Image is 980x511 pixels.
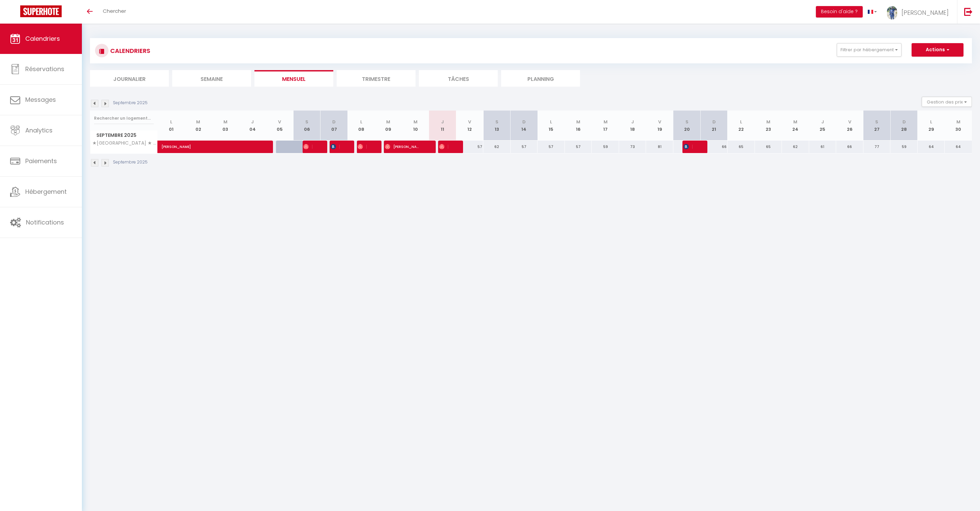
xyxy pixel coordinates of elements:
[25,95,56,104] span: Messages
[755,111,782,141] th: 23
[685,119,688,125] abbr: S
[837,43,901,57] button: Filtrer par hébergement
[912,43,963,57] button: Actions
[592,141,619,153] div: 59
[266,111,294,141] th: 05
[90,70,169,87] li: Journalier
[922,97,972,107] button: Gestion des prix
[683,140,693,153] span: [PERSON_NAME]
[91,141,159,146] span: ★[GEOGRAPHIC_DATA] ★ Cinema ★ Spa massage 10 minutes
[113,159,148,166] p: Septembre 2025
[592,111,619,141] th: 17
[700,111,728,141] th: 21
[658,119,661,125] abbr: V
[782,111,809,141] th: 24
[766,119,770,125] abbr: M
[901,8,949,17] span: [PERSON_NAME]
[331,140,340,153] span: [PERSON_NAME]
[538,111,565,141] th: 15
[836,111,863,141] th: 26
[890,111,918,141] th: 28
[161,137,223,150] span: [PERSON_NAME]
[483,111,511,141] th: 13
[419,70,498,87] li: Tâches
[303,140,312,153] span: [PERSON_NAME] [PERSON_NAME] et [PERSON_NAME]
[930,119,932,125] abbr: L
[565,111,592,141] th: 16
[375,111,402,141] th: 09
[172,70,251,87] li: Semaine
[439,140,448,153] span: [PERSON_NAME]
[728,141,755,153] div: 65
[414,119,418,125] abbr: M
[565,141,592,153] div: 57
[673,111,701,141] th: 20
[441,119,444,125] abbr: J
[456,141,484,153] div: 57
[712,119,716,125] abbr: D
[511,141,538,153] div: 57
[158,111,185,141] th: 01
[332,119,336,125] abbr: D
[863,111,891,141] th: 27
[728,111,755,141] th: 22
[918,111,945,141] th: 29
[700,141,728,153] div: 66
[631,119,634,125] abbr: J
[809,141,836,153] div: 61
[782,141,809,153] div: 62
[26,218,64,227] span: Notifications
[945,111,972,141] th: 30
[358,140,367,153] span: [PERSON_NAME]
[863,141,891,153] div: 77
[25,65,64,73] span: Réservations
[402,111,429,141] th: 10
[550,119,552,125] abbr: L
[20,5,62,17] img: Super Booking
[816,6,863,18] button: Besoin d'aide ?
[320,111,348,141] th: 07
[538,141,565,153] div: 57
[347,111,375,141] th: 08
[212,111,239,141] th: 03
[821,119,824,125] abbr: J
[170,119,172,125] abbr: L
[945,141,972,153] div: 64
[109,43,150,58] h3: CALENDRIERS
[793,119,797,125] abbr: M
[429,111,456,141] th: 11
[619,141,646,153] div: 73
[522,119,526,125] abbr: D
[646,111,673,141] th: 19
[890,141,918,153] div: 59
[90,130,157,140] span: Septembre 2025
[94,112,154,124] input: Rechercher un logement...
[251,119,254,125] abbr: J
[887,6,897,20] img: ...
[25,34,60,43] span: Calendriers
[158,141,185,153] a: [PERSON_NAME]
[848,119,851,125] abbr: V
[113,100,148,106] p: Septembre 2025
[293,111,320,141] th: 06
[755,141,782,153] div: 65
[456,111,484,141] th: 12
[386,119,390,125] abbr: M
[604,119,608,125] abbr: M
[25,126,53,134] span: Analytics
[576,119,580,125] abbr: M
[740,119,742,125] abbr: L
[185,111,212,141] th: 02
[956,119,960,125] abbr: M
[511,111,538,141] th: 14
[495,119,498,125] abbr: S
[337,70,416,87] li: Trimestre
[809,111,836,141] th: 25
[196,119,200,125] abbr: M
[483,141,511,153] div: 62
[254,70,333,87] li: Mensuel
[619,111,646,141] th: 18
[278,119,281,125] abbr: V
[964,7,973,16] img: logout
[385,140,421,153] span: [PERSON_NAME]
